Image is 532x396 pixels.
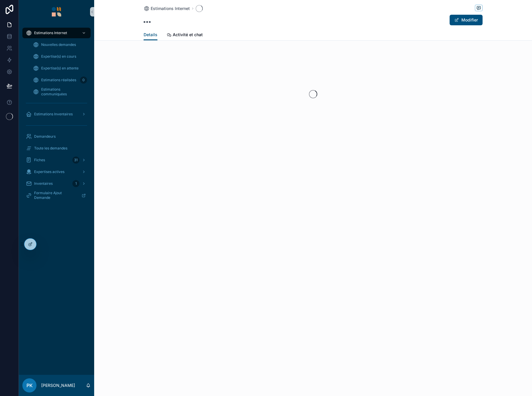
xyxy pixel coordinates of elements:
[41,87,85,96] span: Estimations communiquées
[29,86,91,97] a: Estimations communiquées
[41,78,76,82] span: Estimations réalisées
[34,31,67,35] span: Estimations Internet
[22,131,91,142] a: Demandeurs
[173,32,203,38] span: Activité et chat
[29,39,91,50] a: Nouvelles demandes
[34,158,45,162] span: Fiches
[34,169,64,174] span: Expertises actives
[22,190,91,201] a: Formulaire Ajout Demande
[22,143,91,154] a: Toute les demandes
[72,180,79,187] div: 1
[22,178,91,189] a: Inventaires1
[22,109,91,119] a: Estimations Inventaires
[52,7,61,16] img: App logo
[80,76,87,84] div: 0
[167,29,203,41] a: Activité et chat
[29,75,91,85] a: Estimations réalisées0
[19,24,94,208] div: scrollable content
[26,382,33,389] span: PK
[41,42,76,47] span: Nouvelles demandes
[34,181,53,186] span: Inventaires
[72,157,79,164] div: 31
[144,32,157,38] span: Details
[22,167,91,177] a: Expertises actives
[29,51,91,62] a: Expertise(s) en cours
[144,29,157,41] a: Details
[22,155,91,165] a: Fiches31
[34,191,77,200] span: Formulaire Ajout Demande
[41,54,76,59] span: Expertise(s) en cours
[34,112,73,117] span: Estimations Inventaires
[29,63,91,74] a: Expertise(s) en attente
[34,134,56,139] span: Demandeurs
[41,66,79,71] span: Expertise(s) en attente
[41,382,75,388] p: [PERSON_NAME]
[22,28,91,38] a: Estimations Internet
[34,146,67,151] span: Toute les demandes
[450,15,483,25] button: Modifier
[144,6,190,11] a: Estimations Internet
[151,6,190,11] span: Estimations Internet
